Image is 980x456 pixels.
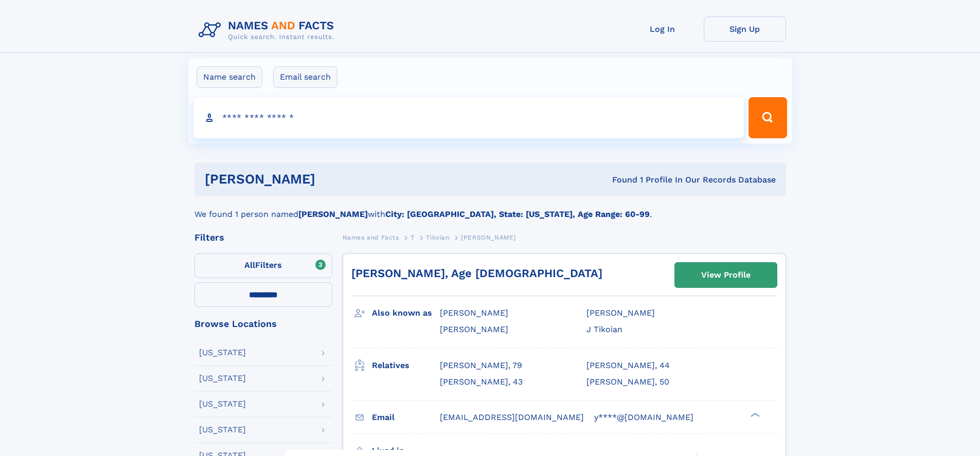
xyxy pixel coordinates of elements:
span: J Tikoian [586,324,622,334]
b: City: [GEOGRAPHIC_DATA], State: [US_STATE], Age Range: 60-99 [385,209,650,219]
button: Search Button [749,97,787,138]
span: [PERSON_NAME] [440,324,508,334]
div: [US_STATE] [199,400,246,408]
input: search input [193,97,744,138]
a: [PERSON_NAME], Age [DEMOGRAPHIC_DATA] [351,267,602,280]
a: [PERSON_NAME], 50 [586,376,669,388]
a: Log In [621,16,704,42]
label: Name search [197,66,262,88]
b: [PERSON_NAME] [298,209,368,219]
span: T [411,234,415,241]
a: View Profile [675,263,777,287]
label: Email search [273,66,337,88]
div: Found 1 Profile In Our Records Database [464,174,776,186]
a: [PERSON_NAME], 43 [440,376,523,388]
div: We found 1 person named with . [194,196,786,221]
div: [US_STATE] [199,374,246,382]
a: Names and Facts [343,231,399,244]
span: [PERSON_NAME] [440,308,508,318]
img: Logo Names and Facts [194,16,343,44]
div: View Profile [701,263,751,287]
a: Tikoian [426,231,449,244]
div: ❯ [748,411,760,418]
a: [PERSON_NAME], 79 [440,360,522,371]
a: T [411,231,415,244]
a: Sign Up [704,16,786,42]
h1: [PERSON_NAME] [205,173,464,186]
h3: Email [372,409,440,426]
span: [PERSON_NAME] [586,308,655,318]
div: [US_STATE] [199,426,246,434]
div: Browse Locations [194,319,332,329]
h3: Relatives [372,357,440,374]
span: All [244,260,255,270]
label: Filters [194,253,332,278]
div: Filters [194,233,332,242]
span: [EMAIL_ADDRESS][DOMAIN_NAME] [440,412,584,422]
span: [PERSON_NAME] [461,234,516,241]
div: [US_STATE] [199,349,246,357]
span: Tikoian [426,234,449,241]
h3: Also known as [372,304,440,322]
a: [PERSON_NAME], 44 [586,360,670,371]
